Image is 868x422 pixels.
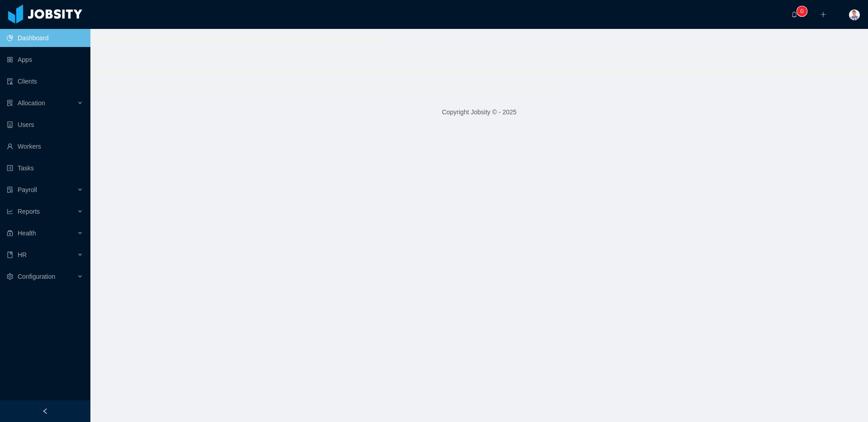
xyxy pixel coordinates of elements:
[7,116,83,134] a: icon: robotUsers
[849,9,860,20] img: a9a601c0-0538-11e8-8828-95ecc3ba7fc5_5d0a90fa7584a.jpeg
[791,11,797,18] i: icon: bell
[18,251,27,258] span: HR
[797,7,807,16] sup: 0
[7,273,13,280] i: icon: setting
[18,230,36,237] span: Health
[7,159,83,177] a: icon: profileTasks
[7,208,13,215] i: icon: line-chart
[7,72,83,90] a: icon: auditClients
[90,97,868,128] footer: Copyright Jobsity © - 2025
[7,187,13,193] i: icon: file-protect
[18,186,37,193] span: Payroll
[18,99,45,107] span: Allocation
[7,137,83,155] a: icon: userWorkers
[18,273,55,280] span: Configuration
[7,51,83,69] a: icon: appstoreApps
[18,208,40,215] span: Reports
[7,252,13,258] i: icon: book
[7,230,13,236] i: icon: medicine-box
[820,11,826,18] i: icon: plus
[7,100,13,106] i: icon: solution
[7,29,83,47] a: icon: pie-chartDashboard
